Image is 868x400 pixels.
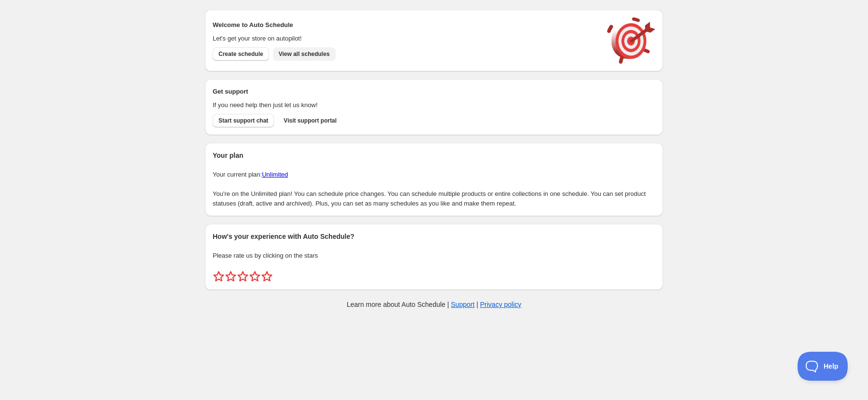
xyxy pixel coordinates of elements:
[218,117,268,124] span: Start support chat
[213,87,597,97] h2: Get support
[213,20,597,30] h2: Welcome to Auto Schedule
[273,47,336,61] button: View all schedules
[213,189,655,208] p: You're on the Unlimited plan! You can schedule price changes. You can schedule multiple products ...
[213,151,655,160] h2: Your plan
[213,170,655,179] p: Your current plan:
[278,114,342,127] a: Visit support portal
[218,50,263,58] span: Create schedule
[213,251,655,261] p: Please rate us by clicking on the stars
[347,300,521,309] p: Learn more about Auto Schedule | |
[284,117,337,124] span: Visit support portal
[213,34,597,43] p: Let's get your store on autopilot!
[798,352,849,381] iframe: Help Scout Beacon - Open
[451,301,475,308] a: Support
[279,50,330,58] span: View all schedules
[213,100,597,110] p: If you need help then just let us know!
[213,114,274,127] a: Start support chat
[262,171,288,178] a: Unlimited
[213,47,269,61] button: Create schedule
[213,232,655,241] h2: How's your experience with Auto Schedule?
[480,301,522,308] a: Privacy policy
